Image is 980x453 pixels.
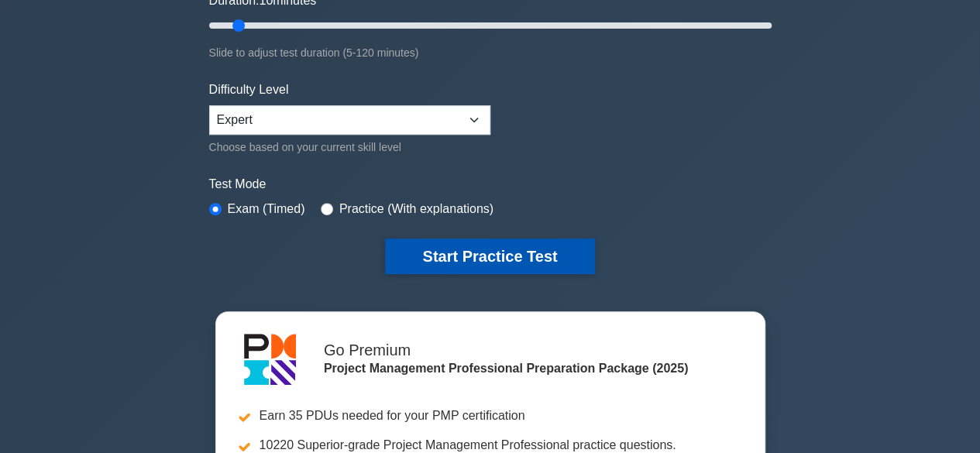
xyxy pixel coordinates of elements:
[228,200,305,218] label: Exam (Timed)
[339,200,493,218] label: Practice (With explanations)
[209,175,772,194] label: Test Mode
[209,138,490,156] div: Choose based on your current skill level
[385,239,594,274] button: Start Practice Test
[209,43,772,62] div: Slide to adjust test duration (5-120 minutes)
[209,81,289,99] label: Difficulty Level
